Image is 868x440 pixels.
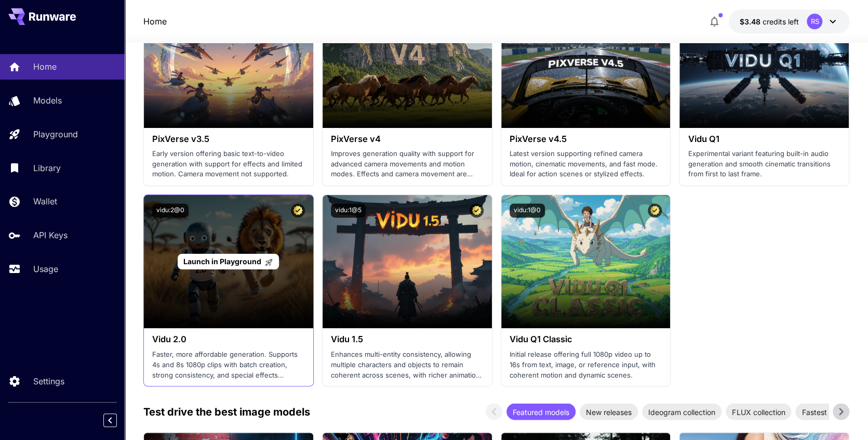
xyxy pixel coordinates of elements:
[795,403,859,420] div: Fastest models
[111,411,125,430] div: Collapse sidebar
[739,16,798,27] div: $3.48378
[143,15,167,28] a: Home
[33,375,64,387] p: Settings
[726,406,791,417] span: FLUX collection
[143,15,167,28] nav: breadcrumb
[729,9,849,33] button: $3.48378RS
[470,203,484,217] button: Certified Model – Vetted for best performance and includes a commercial license.
[152,134,305,144] h3: PixVerse v3.5
[152,149,305,179] p: Early version offering basic text-to-video generation with support for effects and limited motion...
[580,403,638,420] div: New releases
[331,334,484,344] h3: Vidu 1.5
[510,203,545,217] button: vidu:1@0
[33,195,57,208] p: Wallet
[323,195,492,328] img: alt
[688,149,840,179] p: Experimental variant featuring built-in audio generation and smooth cinematic transitions from fi...
[726,403,791,420] div: FLUX collection
[152,203,189,217] button: vidu:2@0
[143,404,310,419] p: Test drive the best image models
[510,350,662,380] p: Initial release offering full 1080p video up to 16s from text, image, or reference input, with co...
[501,195,671,328] img: alt
[33,162,61,174] p: Library
[152,334,305,344] h3: Vidu 2.0
[331,350,484,380] p: Enhances multi-entity consistency, allowing multiple characters and objects to remain coherent ac...
[510,149,662,179] p: Latest version supporting refined camera motion, cinematic movements, and fast mode. Ideal for ac...
[291,203,305,217] button: Certified Model – Vetted for best performance and includes a commercial license.
[331,134,484,144] h3: PixVerse v4
[183,257,261,266] span: Launch in Playground
[33,94,62,107] p: Models
[506,406,576,417] span: Featured models
[33,128,78,140] p: Playground
[510,334,662,344] h3: Vidu Q1 Classic
[103,413,117,427] button: Collapse sidebar
[178,254,279,270] a: Launch in Playground
[642,406,722,417] span: Ideogram collection
[506,403,576,420] div: Featured models
[739,17,762,26] span: $3.48
[648,203,662,217] button: Certified Model – Vetted for best performance and includes a commercial license.
[642,403,722,420] div: Ideogram collection
[33,229,68,241] p: API Keys
[807,14,822,29] div: RS
[795,406,859,417] span: Fastest models
[33,263,58,275] p: Usage
[580,406,638,417] span: New releases
[688,134,840,144] h3: Vidu Q1
[33,60,57,73] p: Home
[510,134,662,144] h3: PixVerse v4.5
[152,350,305,380] p: Faster, more affordable generation. Supports 4s and 8s 1080p clips with batch creation, strong co...
[331,149,484,179] p: Improves generation quality with support for advanced camera movements and motion modes. Effects ...
[331,203,366,217] button: vidu:1@5
[762,17,798,26] span: credits left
